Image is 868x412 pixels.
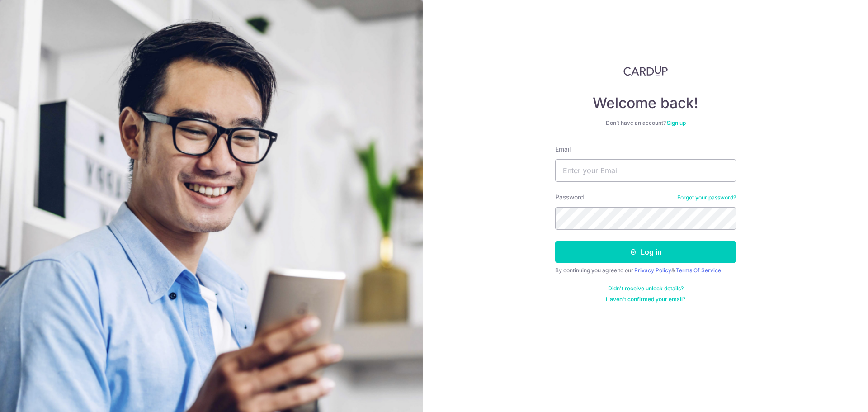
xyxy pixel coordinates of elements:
a: Sign up [667,119,686,126]
a: Didn't receive unlock details? [608,285,684,292]
label: Email [555,145,571,154]
a: Terms Of Service [676,267,721,274]
input: Enter your Email [555,159,736,182]
a: Haven't confirmed your email? [606,296,685,303]
img: CardUp Logo [623,65,668,76]
label: Password [555,193,584,202]
a: Forgot your password? [677,194,736,201]
div: By continuing you agree to our & [555,267,736,274]
h4: Welcome back! [555,94,736,112]
a: Privacy Policy [634,267,671,274]
button: Log in [555,241,736,263]
div: Don’t have an account? [555,119,736,127]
